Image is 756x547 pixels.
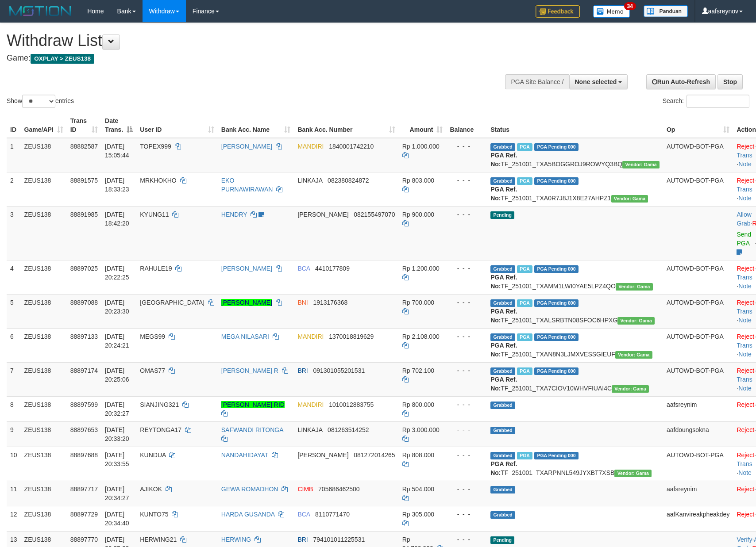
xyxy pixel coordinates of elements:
[21,481,67,506] td: ZEUS138
[490,452,515,459] span: Grabbed
[297,177,322,184] span: LINKAJA
[313,367,365,374] span: Copy 091301055201531 to clipboard
[517,143,532,151] span: Marked by aafnoeunsreypich
[70,426,98,433] span: 88897653
[737,177,754,184] a: Reject
[297,511,310,518] span: BCA
[140,143,171,150] span: TOPEX999
[490,402,515,409] span: Grabbed
[318,486,359,493] span: Copy 705686462500 to clipboard
[450,142,483,151] div: - - -
[517,367,532,375] span: Marked by aafanarl
[534,299,579,307] span: PGA Pending
[450,535,483,544] div: - - -
[140,426,181,433] span: REYTONGA17
[450,510,483,519] div: - - -
[140,511,168,518] span: KUNTO75
[402,451,434,459] span: Rp 808.000
[569,74,628,89] button: None selected
[354,451,395,459] span: Copy 081272014265 to clipboard
[402,211,434,218] span: Rp 900.000
[70,511,98,518] span: 88897729
[70,367,98,374] span: 88897174
[737,211,752,227] span: ·
[21,328,67,362] td: ZEUS138
[70,536,98,543] span: 88897770
[136,113,218,138] th: User ID: activate to sort column ascending
[221,511,275,518] a: HARDA GUSANDA
[663,113,733,138] th: Op: activate to sort column ascending
[7,362,21,396] td: 7
[490,342,517,358] b: PGA Ref. No:
[70,333,98,340] span: 88897133
[490,376,517,392] b: PGA Ref. No:
[487,260,663,294] td: TF_251001_TXAMM1LWI0YAE5LPZ4QO
[737,211,751,227] a: Allow Grab
[221,177,273,193] a: EKO PURNAWIRAWAN
[612,385,649,393] span: Vendor URL: https://trx31.1velocity.biz
[140,265,172,272] span: RAHULE19
[21,506,67,531] td: ZEUS138
[297,143,324,150] span: MANDIRI
[140,486,162,493] span: AJIKOK
[329,401,374,408] span: Copy 1010012883755 to clipboard
[70,486,98,493] span: 88897717
[490,211,514,219] span: Pending
[140,211,169,218] span: KYUNG11
[490,299,515,307] span: Grabbed
[738,283,752,290] a: Note
[21,396,67,421] td: ZEUS138
[450,366,483,375] div: - - -
[21,113,67,138] th: Game/API: activate to sort column ascending
[22,95,55,108] select: Showentries
[105,451,129,467] span: [DATE] 20:33:55
[221,426,283,433] a: SAFWANDI RITONGA
[624,2,636,10] span: 34
[297,486,313,493] span: CIMB
[490,486,515,493] span: Grabbed
[450,210,483,219] div: - - -
[402,265,440,272] span: Rp 1.200.000
[663,95,749,108] label: Search:
[737,265,754,272] a: Reject
[487,362,663,396] td: TF_251001_TXA7CIOV10WHVFIUAI4C
[614,470,652,477] span: Vendor URL: https://trx31.1velocity.biz
[490,536,514,544] span: Pending
[737,367,754,374] a: Reject
[21,138,67,172] td: ZEUS138
[490,333,515,341] span: Grabbed
[487,113,663,138] th: Status
[313,299,347,306] span: Copy 1913176368 to clipboard
[490,186,517,202] b: PGA Ref. No:
[663,506,733,531] td: aafKanvireakpheakdey
[663,138,733,172] td: AUTOWD-BOT-PGA
[297,367,308,374] span: BRI
[737,143,754,150] a: Reject
[402,426,440,433] span: Rp 3.000.000
[221,333,269,340] a: MEGA NILASARI
[105,333,129,349] span: [DATE] 20:24:21
[105,367,129,383] span: [DATE] 20:25:06
[7,260,21,294] td: 4
[315,511,350,518] span: Copy 8110771470 to clipboard
[517,177,532,185] span: Marked by aafpengsreynich
[399,113,447,138] th: Amount: activate to sort column ascending
[490,460,517,476] b: PGA Ref. No:
[297,426,322,433] span: LINKAJA
[534,452,579,459] span: PGA Pending
[7,54,495,63] h4: Game:
[490,152,517,168] b: PGA Ref. No:
[7,294,21,328] td: 5
[663,447,733,481] td: AUTOWD-BOT-PGA
[70,265,98,272] span: 88897025
[402,143,440,150] span: Rp 1.000.000
[534,367,579,375] span: PGA Pending
[7,328,21,362] td: 6
[221,367,278,374] a: [PERSON_NAME] R
[737,231,751,247] a: Send PGA
[221,401,285,408] a: [PERSON_NAME] RID
[663,396,733,421] td: aafsreynim
[328,177,369,184] span: Copy 082380824872 to clipboard
[450,485,483,493] div: - - -
[534,333,579,341] span: PGA Pending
